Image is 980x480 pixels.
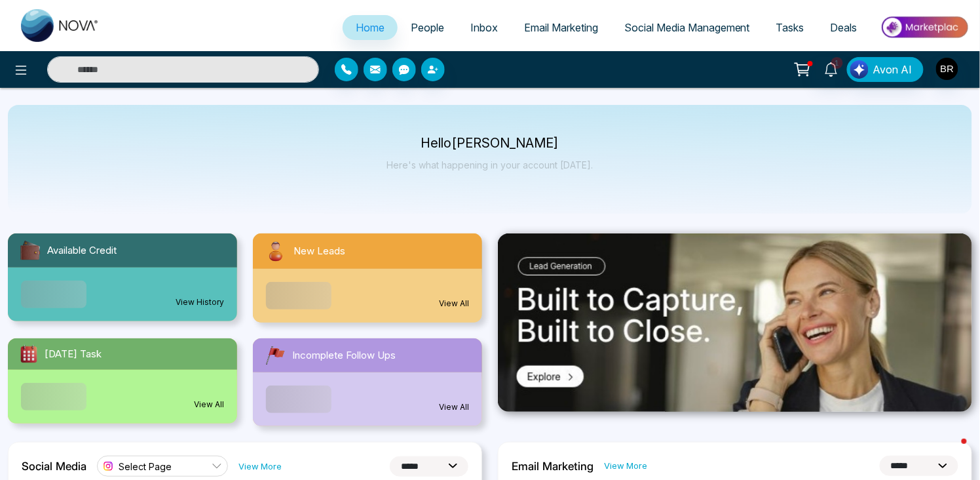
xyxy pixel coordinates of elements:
[45,347,102,362] span: [DATE] Task
[935,435,967,467] iframe: Intercom live chat
[411,21,444,34] span: People
[263,239,288,264] img: newLeads.svg
[624,21,750,34] span: Social Media Management
[21,9,100,42] img: Nova CRM Logo
[877,12,972,42] img: Market-place.gif
[263,344,287,367] img: followUps.svg
[470,21,498,34] span: Inbox
[850,60,869,79] img: Lead Flow
[194,399,224,410] a: View All
[387,159,594,170] p: Here's what happening in your account [DATE].
[512,460,594,473] h2: Email Marketing
[47,243,117,258] span: Available Credit
[292,348,396,363] span: Incomplete Follow Ups
[498,233,972,412] img: .
[387,138,594,149] p: Hello [PERSON_NAME]
[816,57,847,80] a: 1
[847,57,924,82] button: Avon AI
[776,21,804,34] span: Tasks
[119,460,172,473] span: Select Page
[439,298,469,310] a: View All
[831,57,843,69] span: 1
[439,401,469,413] a: View All
[457,15,511,40] a: Inbox
[611,15,763,40] a: Social Media Management
[398,15,457,40] a: People
[102,460,115,473] img: instagram
[818,15,871,40] a: Deals
[873,62,913,77] span: Avon AI
[293,244,345,259] span: New Leads
[936,58,958,80] img: User Avatar
[238,460,282,473] a: View More
[524,21,598,34] span: Email Marketing
[245,233,490,323] a: New LeadsView All
[18,344,39,365] img: todayTask.svg
[763,15,818,40] a: Tasks
[343,15,398,40] a: Home
[831,21,857,34] span: Deals
[18,239,42,262] img: availableCredit.svg
[22,460,86,473] h2: Social Media
[604,460,647,472] a: View More
[176,296,224,308] a: View History
[356,21,385,34] span: Home
[245,338,490,426] a: Incomplete Follow UpsView All
[511,15,611,40] a: Email Marketing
